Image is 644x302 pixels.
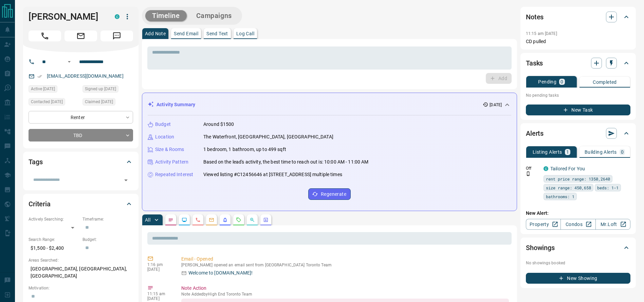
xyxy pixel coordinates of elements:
h2: Notes [526,12,544,22]
p: Send Text [206,31,228,36]
svg: Email Verified [37,74,42,79]
p: No showings booked [526,260,630,266]
p: The Waterfront, [GEOGRAPHIC_DATA], [GEOGRAPHIC_DATA] [203,133,333,140]
p: [DATE] [147,267,171,272]
p: [DATE] [147,296,171,301]
p: New Alert: [526,210,630,217]
p: Building Alerts [585,150,617,154]
span: Signed up [DATE] [85,86,116,92]
div: TBD [29,129,133,141]
div: Fri Oct 10 2025 [82,85,133,95]
a: Mr.Loft [595,219,630,230]
div: Renter [29,111,133,124]
h1: [PERSON_NAME] [29,11,105,22]
div: Fri Oct 10 2025 [29,85,79,95]
a: [EMAIL_ADDRESS][DOMAIN_NAME] [47,73,124,79]
p: Based on the lead's activity, the best time to reach out is: 10:00 AM - 11:00 AM [203,158,369,166]
p: Log Call [236,31,254,36]
h2: Alerts [526,128,544,139]
p: Actively Searching: [29,216,79,222]
a: Condos [560,219,595,230]
svg: Push Notification Only [526,171,531,176]
p: [GEOGRAPHIC_DATA], [GEOGRAPHIC_DATA], [GEOGRAPHIC_DATA] [29,263,133,282]
div: Fri Oct 10 2025 [82,98,133,108]
span: beds: 1-1 [597,184,619,191]
p: Budget [155,121,171,128]
p: 11:15 am [147,291,171,296]
span: Claimed [DATE] [85,98,113,105]
div: Fri Oct 10 2025 [29,98,79,108]
a: Tailored For You [550,166,585,171]
p: Around $1500 [203,121,234,128]
p: Email - Opened [181,256,509,263]
p: $1,500 - $2,400 [29,243,79,254]
p: Note Action [181,285,509,292]
p: Timeframe: [82,216,133,222]
p: Size & Rooms [155,146,184,153]
div: Criteria [29,196,133,212]
button: Regenerate [308,188,351,200]
div: condos.ca [115,14,119,19]
div: Alerts [526,125,630,141]
svg: Calls [195,217,201,223]
svg: Agent Actions [263,217,269,223]
p: Viewed listing #C12456646 at [STREET_ADDRESS] multiple times [203,171,342,178]
p: Areas Searched: [29,257,133,263]
h2: Criteria [29,199,51,209]
h2: Tags [29,156,42,167]
h2: Showings [526,242,555,253]
p: 1:16 pm [147,262,171,267]
span: Active [DATE] [31,86,55,92]
p: Completed [593,80,617,84]
h2: Tasks [526,58,543,69]
div: Tags [29,154,133,170]
a: Property [526,219,561,230]
p: Add Note [145,31,166,36]
p: 0 [560,79,563,84]
p: 0 [621,150,624,154]
div: Showings [526,240,630,256]
p: Motivation: [29,285,133,291]
p: Budget: [82,237,133,243]
span: Email [65,31,97,41]
p: Note Added by High End Toronto Team [181,292,509,297]
div: Activity Summary[DATE] [148,98,511,111]
svg: Opportunities [250,217,255,223]
span: bathrooms: 1 [546,193,574,200]
svg: Notes [168,217,173,223]
div: Tasks [526,55,630,71]
p: All [145,218,150,222]
span: Call [29,31,61,41]
p: Send Email [174,31,198,36]
button: Open [65,58,73,66]
button: Timeline [145,10,187,21]
span: Contacted [DATE] [31,98,63,105]
span: rent price range: 1350,2640 [546,175,610,182]
button: New Showing [526,273,630,284]
p: [DATE] [490,102,502,108]
svg: Emails [209,217,214,223]
p: 1 [566,150,569,154]
button: New Task [526,105,630,115]
p: Activity Pattern [155,158,188,166]
p: 1 bedroom, 1 bathroom, up to 499 sqft [203,146,286,153]
p: Activity Summary [157,101,195,108]
span: Message [100,31,133,41]
p: Listing Alerts [533,150,562,154]
p: No pending tasks [526,90,630,100]
svg: Lead Browsing Activity [182,217,187,223]
button: Open [121,175,131,185]
div: Notes [526,9,630,25]
p: Location [155,133,174,140]
p: Welcome to [DOMAIN_NAME]! [188,269,253,277]
span: size range: 450,658 [546,184,591,191]
p: Off [526,165,539,171]
p: 11:15 am [DATE] [526,31,557,36]
p: CD pulled [526,38,630,45]
p: Pending [538,79,556,84]
svg: Listing Alerts [222,217,228,223]
svg: Requests [236,217,241,223]
p: Repeated Interest [155,171,193,178]
p: Search Range: [29,237,79,243]
button: Campaigns [189,10,239,21]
